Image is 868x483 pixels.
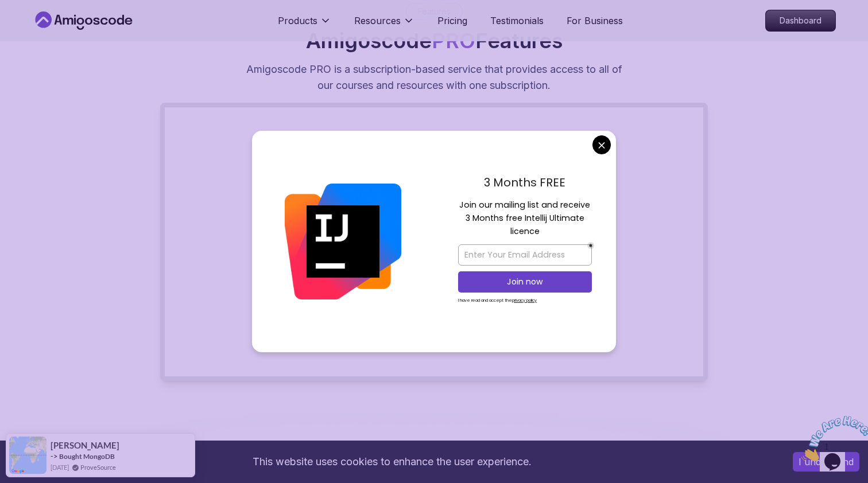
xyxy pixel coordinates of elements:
a: Dashboard [765,10,836,32]
button: Resources [354,14,414,37]
span: -> [51,451,58,461]
p: Dashboard [766,10,835,31]
img: provesource social proof notification image [9,437,46,474]
a: Testimonials [490,14,544,28]
span: [PERSON_NAME] [51,441,116,450]
p: Products [278,14,317,28]
button: Products [278,14,331,37]
p: Amigoscode PRO is a subscription-based service that provides access to all of our courses and res... [241,61,627,94]
iframe: chat widget [797,411,868,466]
button: Accept cookies [793,452,859,472]
p: Resources [354,14,401,28]
h2: Amigoscode Features [306,29,563,52]
a: ProveSource [80,462,116,472]
img: Chat attention grabber [5,5,76,50]
a: Bought MongoDB [59,452,115,461]
div: This website uses cookies to enhance the user experience. [9,449,776,474]
a: For Business [567,14,623,28]
a: Pricing [437,14,467,28]
span: [DATE] [51,462,69,472]
span: 1 [5,5,9,14]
